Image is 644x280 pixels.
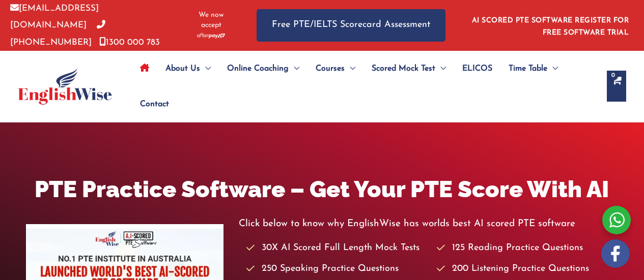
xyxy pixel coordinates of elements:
span: Scored Mock Test [372,51,435,86]
span: Courses [316,51,345,86]
a: 1300 000 783 [99,38,160,47]
li: 250 Speaking Practice Questions [246,261,428,277]
a: Online CoachingMenu Toggle [219,51,307,86]
aside: Header Widget 1 [466,9,634,42]
span: About Us [165,51,200,86]
a: Scored Mock TestMenu Toggle [363,51,454,86]
a: Free PTE/IELTS Scorecard Assessment [257,9,445,41]
li: 200 Listening Practice Questions [437,261,618,277]
h1: PTE Practice Software – Get Your PTE Score With AI [26,173,619,205]
a: ELICOS [454,51,500,86]
a: [EMAIL_ADDRESS][DOMAIN_NAME] [10,4,99,29]
img: cropped-ew-logo [18,68,112,105]
span: We now accept [191,10,231,30]
span: Contact [140,86,169,122]
a: Time TableMenu Toggle [500,51,566,86]
img: white-facebook.png [601,239,630,268]
span: Online Coaching [227,51,289,86]
li: 125 Reading Practice Questions [437,240,618,257]
a: [PHONE_NUMBER] [10,21,105,46]
span: Time Table [509,51,547,86]
span: Menu Toggle [200,51,211,86]
span: Menu Toggle [345,51,355,86]
span: ELICOS [462,51,492,86]
a: About UsMenu Toggle [157,51,219,86]
img: Afterpay-Logo [197,33,225,39]
li: 30X AI Scored Full Length Mock Tests [246,240,428,257]
nav: Site Navigation: Main Menu [132,51,597,122]
span: Menu Toggle [289,51,299,86]
a: CoursesMenu Toggle [307,51,363,86]
p: Click below to know why EnglishWise has worlds best AI scored PTE software [239,215,619,232]
span: Menu Toggle [435,51,446,86]
a: View Shopping Cart, empty [607,71,626,102]
span: Menu Toggle [547,51,558,86]
a: AI SCORED PTE SOFTWARE REGISTER FOR FREE SOFTWARE TRIAL [472,17,629,37]
a: Contact [132,86,169,122]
